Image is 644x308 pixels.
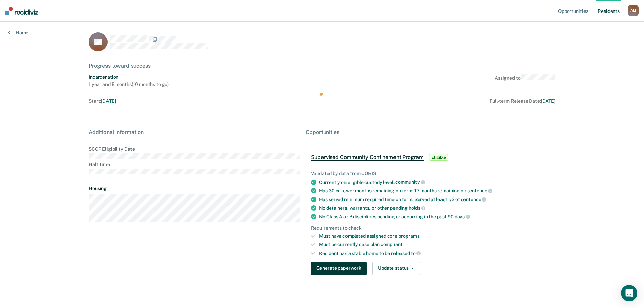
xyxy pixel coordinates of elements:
[311,262,367,275] button: Generate paperwork
[319,242,550,247] div: Must be currently case plan
[398,233,420,239] span: programs
[495,74,555,87] div: Assigned to
[8,30,28,36] a: Home
[311,225,550,231] div: Requirements to check
[319,233,550,239] div: Must have completed assigned core
[89,186,300,191] dt: Housing
[628,5,639,16] button: AM
[409,205,425,211] span: holds
[89,74,169,80] div: Incarceration
[306,129,555,135] div: Opportunities
[89,63,555,69] div: Progress toward success
[101,98,116,104] span: [DATE]
[319,214,550,220] div: No Class A or B disciplines pending or occurring in the past 90
[89,98,301,104] div: Start :
[461,197,486,202] span: sentence
[311,154,424,161] span: Supervised Community Confinement Program
[319,179,550,185] div: Currently on eligible custody level:
[89,81,169,87] div: 1 year and 8 months ( 10 months to go )
[306,146,555,168] div: Supervised Community Confinement ProgramEligible
[429,154,448,161] span: Eligible
[89,146,300,152] dt: SCCP Eligibility Date
[411,251,421,256] span: to
[311,262,369,275] a: Navigate to form link
[467,188,493,193] span: sentence
[621,285,637,301] div: Open Intercom Messenger
[319,188,550,194] div: Has 30 or fewer months remaining on term: 17 months remaining on
[319,205,550,211] div: No detainers, warrants, or other pending
[395,179,425,185] span: community
[628,5,639,16] div: A M
[311,171,550,176] div: Validated by data from CORIS
[541,98,555,104] span: [DATE]
[5,7,38,15] img: Recidiviz
[89,162,300,167] dt: Half Time
[304,98,555,104] div: Full-term Release Date :
[372,262,420,275] button: Update status
[319,250,550,256] div: Resident has a stable home to be released
[319,196,550,203] div: Has served minimum required time on term: Served at least 1/2 of
[455,214,470,219] span: days
[89,129,300,135] div: Additional information
[381,242,403,247] span: compliant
